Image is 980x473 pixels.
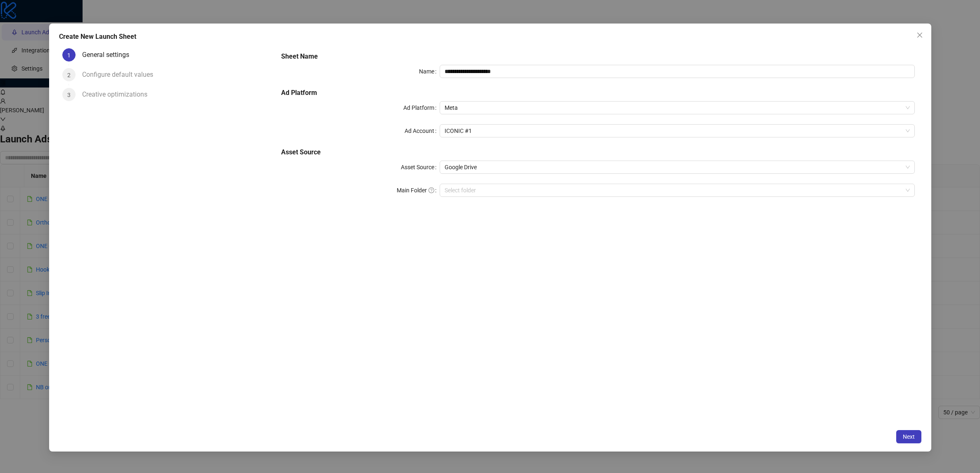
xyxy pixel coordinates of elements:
span: Google Drive [444,161,909,173]
span: 2 [67,72,71,78]
span: 1 [67,52,71,59]
div: General settings [82,48,136,61]
label: Main Folder [396,184,439,197]
span: 3 [67,92,71,98]
div: Creative optimizations [82,88,154,101]
h5: Asset Source [281,147,914,157]
div: Configure default values [82,68,160,81]
h5: Sheet Name [281,52,914,61]
span: question-circle [428,187,434,193]
span: Meta [444,102,909,114]
label: Ad Account [404,124,439,137]
div: Create New Launch Sheet [59,32,921,42]
label: Asset Source [400,161,439,174]
label: Name [419,65,439,78]
button: Next [896,430,921,444]
button: Close [913,28,926,42]
h5: Ad Platform [281,88,914,98]
input: Name [439,65,914,78]
label: Ad Platform [403,101,439,114]
span: close [916,32,923,38]
span: ICONIC #1 [444,125,909,137]
span: Next [902,434,914,440]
